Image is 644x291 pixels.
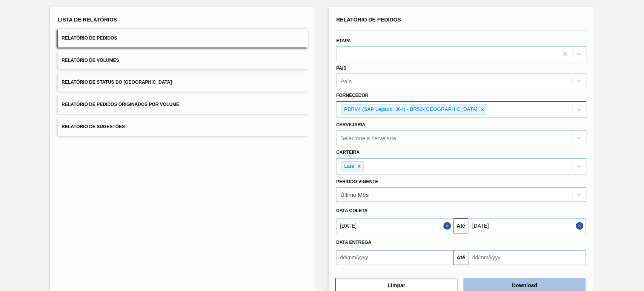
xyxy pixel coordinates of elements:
button: Relatório de Sugestões [58,118,308,136]
button: Relatório de Pedidos [58,29,308,47]
input: dd/mm/yyyy [336,250,453,265]
button: Até [453,218,468,233]
span: Relatório de Sugestões [61,124,125,129]
span: Relatório de Pedidos [336,17,401,23]
input: dd/mm/yyyy [468,218,585,233]
label: Etapa [336,38,351,43]
input: dd/mm/yyyy [336,218,453,233]
label: Carteira [336,150,360,155]
button: Close [576,218,586,233]
label: Período Vigente [336,179,378,184]
span: Data entrega [336,240,371,245]
div: País [340,78,352,84]
button: Relatório de Volumes [58,51,308,70]
button: Até [453,250,468,265]
span: Relatório de Volumes [61,58,119,63]
span: Relatório de Pedidos [61,35,117,41]
button: Close [443,218,453,233]
button: Relatório de Status do [GEOGRAPHIC_DATA] [58,73,308,92]
span: Relatório de Status do [GEOGRAPHIC_DATA] [61,80,172,85]
div: PBRV4 (SAP Legado: 364) - BR53-[GEOGRAPHIC_DATA] [342,105,478,114]
label: País [336,66,346,71]
div: Selecione a cervejaria [340,135,396,141]
span: Lista de Relatórios [58,17,117,23]
button: Relatório de Pedidos Originados por Volume [58,95,308,114]
label: Fornecedor [336,93,368,98]
span: Data coleta [336,208,367,213]
div: Último Mês [340,191,369,198]
label: Cervejaria [336,122,365,127]
div: Lata [342,162,355,171]
span: Relatório de Pedidos Originados por Volume [61,102,179,107]
input: dd/mm/yyyy [468,250,585,265]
